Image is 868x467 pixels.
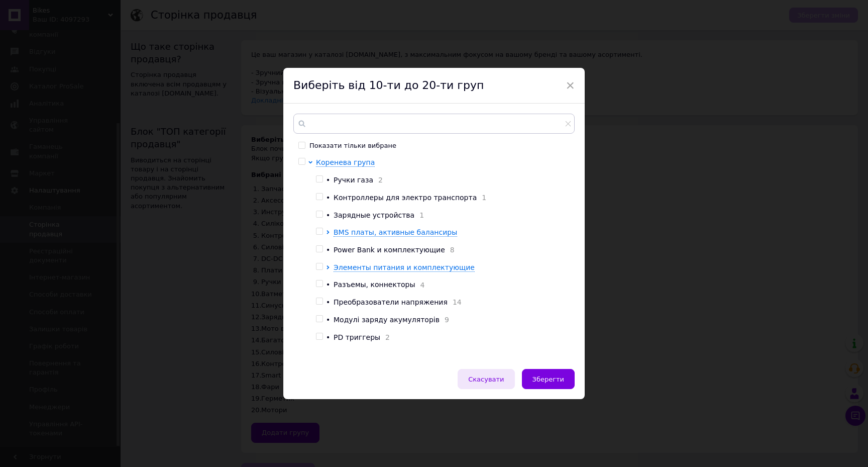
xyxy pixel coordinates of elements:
span: 1 [414,211,424,219]
span: 1 [477,194,486,202]
span: 8 [445,246,455,254]
button: Зберегти [522,369,575,389]
span: • [326,246,330,254]
span: Элементы питания и комплектующие [334,263,475,271]
span: × [566,77,575,94]
span: Скасувати [468,376,504,383]
span: Преобразователи напряжения [334,298,448,306]
span: • [326,176,330,184]
span: 2 [380,333,390,341]
span: • [326,333,330,341]
span: 9 [440,316,449,324]
div: Показати тільки вибране [309,141,396,150]
span: Зберегти [532,376,564,383]
span: Зарядные устройства [334,211,414,219]
span: BMS платы, активные балансиры [334,228,457,236]
span: 2 [373,176,383,184]
span: Коренева група [316,158,375,166]
span: • [326,281,330,289]
span: • [326,211,330,219]
span: 14 [448,298,462,306]
span: Разъемы, коннекторы [334,281,415,289]
span: Power Bank и комплектующие [334,246,445,254]
span: 4 [415,281,425,289]
span: PD триггеры [334,333,380,341]
span: • [326,298,330,306]
span: Модулі заряду акумуляторів [334,316,440,324]
button: Скасувати [458,369,514,389]
div: Виберіть від 10-ти до 20-ти груп [283,68,585,104]
span: Ручки газа [334,176,373,184]
span: Контроллеры для электро транспорта [334,194,477,202]
span: • [326,194,330,202]
span: • [326,316,330,324]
